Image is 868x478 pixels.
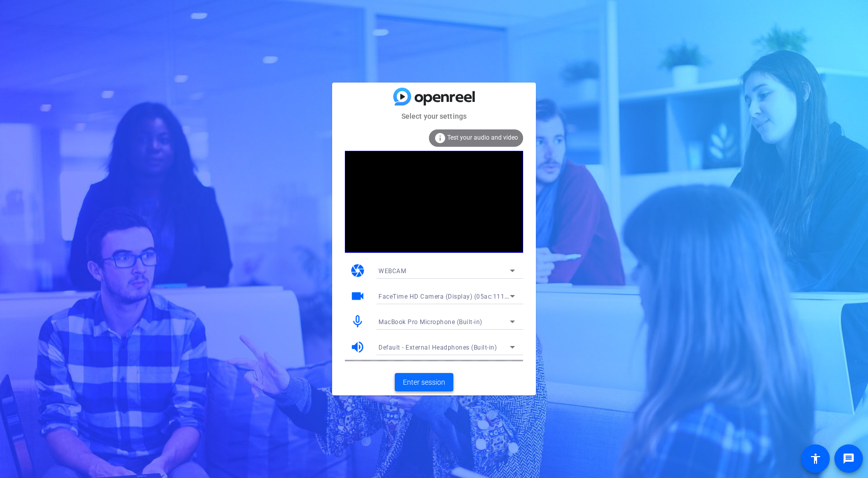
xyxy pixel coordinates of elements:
[378,292,510,300] span: FaceTime HD Camera (Display) (05ac:1112)
[403,377,445,388] span: Enter session
[350,288,365,304] mat-icon: videocam
[378,318,482,326] span: MacBook Pro Microphone (Built-in)
[447,134,518,141] span: Test your audio and video
[350,339,365,355] mat-icon: volume_up
[395,373,453,391] button: Enter session
[378,268,406,275] span: WEBCAM
[332,111,536,122] mat-card-subtitle: Select your settings
[843,453,855,465] mat-icon: message
[393,88,475,105] img: blue-gradient.svg
[434,132,446,144] mat-icon: info
[350,314,365,329] mat-icon: mic_none
[378,344,497,351] span: Default - External Headphones (Built-in)
[350,263,365,278] mat-icon: camera
[809,453,822,465] mat-icon: accessibility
